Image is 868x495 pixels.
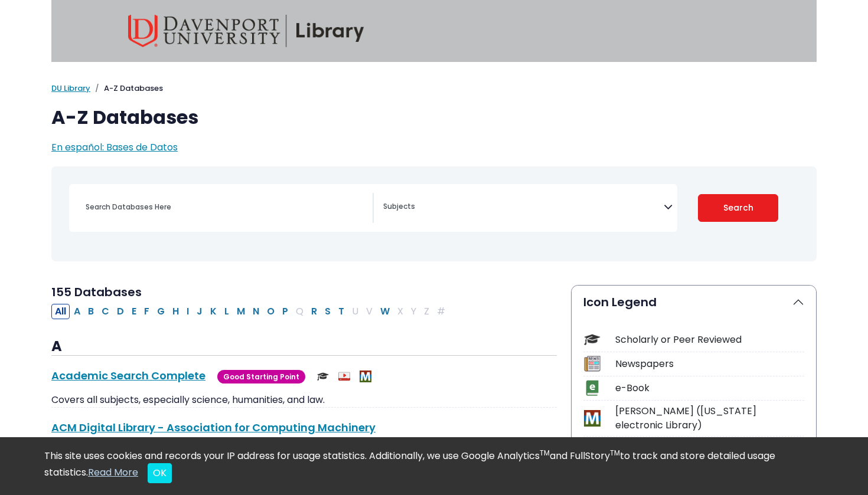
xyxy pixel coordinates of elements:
[584,332,600,348] img: Icon Scholarly or Peer Reviewed
[183,304,192,319] button: Filter Results I
[51,420,376,435] a: ACM Digital Library - Association for Computing Machinery
[217,370,305,383] span: Good Starting Point
[615,357,804,371] div: Newspapers
[584,380,600,396] img: Icon e-Book
[44,449,824,483] div: This site uses cookies and records your IP address for usage statistics. Additionally, we use Goo...
[279,304,292,319] button: Filter Results P
[610,448,620,458] sup: TM
[360,371,371,382] img: MeL (Michigan electronic Library)
[141,304,153,319] button: Filter Results F
[51,284,142,300] span: 155 Databases
[51,338,557,356] h3: A
[51,304,70,319] button: All
[51,140,178,154] a: En español: Bases de Datos
[615,333,804,347] div: Scholarly or Peer Reviewed
[383,203,664,212] textarea: Search
[308,304,321,319] button: Filter Results R
[335,304,348,319] button: Filter Results T
[338,371,350,382] img: Audio & Video
[128,304,140,319] button: Filter Results E
[154,304,168,319] button: Filter Results G
[321,304,334,319] button: Filter Results S
[207,304,220,319] button: Filter Results K
[51,83,90,94] a: DU Library
[128,15,364,47] img: Davenport University Library
[51,106,817,129] h1: A-Z Databases
[572,286,816,319] button: Icon Legend
[148,463,172,483] button: Close
[113,304,128,319] button: Filter Results D
[193,304,206,319] button: Filter Results J
[51,368,205,383] a: Academic Search Complete
[317,371,329,382] img: Scholarly or Peer Reviewed
[249,304,263,319] button: Filter Results N
[584,356,600,372] img: Icon Newspapers
[51,304,450,317] div: Alpha-list to filter by first letter of database name
[88,466,138,479] a: Read More
[70,304,84,319] button: Filter Results A
[615,404,804,432] div: [PERSON_NAME] ([US_STATE] electronic Library)
[584,410,600,426] img: Icon MeL (Michigan electronic Library)
[98,304,113,319] button: Filter Results C
[51,166,817,261] nav: Search filters
[51,393,557,407] p: Covers all subjects, especially science, humanities, and law.
[221,304,233,319] button: Filter Results L
[698,194,779,222] button: Submit for Search Results
[233,304,249,319] button: Filter Results M
[90,83,163,94] li: A-Z Databases
[169,304,182,319] button: Filter Results H
[79,198,373,215] input: Search database by title or keyword
[615,381,804,395] div: e-Book
[540,448,550,458] sup: TM
[51,83,817,94] nav: breadcrumb
[263,304,278,319] button: Filter Results O
[84,304,97,319] button: Filter Results B
[377,304,393,319] button: Filter Results W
